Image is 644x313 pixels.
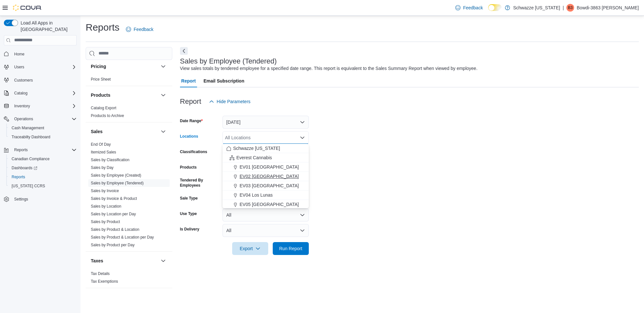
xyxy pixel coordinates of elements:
[91,258,158,264] button: Taxes
[180,57,277,65] h3: Sales by Employee (Tendered)
[91,204,121,209] a: Sales by Location
[12,146,30,154] button: Reports
[300,135,305,140] button: Close list of options
[91,77,111,82] span: Price Sheet
[91,165,114,170] a: Sales by Day
[159,128,167,135] button: Sales
[12,63,27,71] button: Users
[12,146,77,154] span: Reports
[12,89,30,97] button: Catalog
[12,89,77,97] span: Catalog
[9,182,77,190] span: Washington CCRS
[223,224,309,237] button: All
[236,154,272,161] span: Everest Cannabis
[1,75,79,85] button: Customers
[6,163,79,172] a: Dashboards
[12,115,77,123] span: Operations
[180,65,478,72] div: View sales totals by tendered employee for a specified date range. This report is equivalent to t...
[1,49,79,59] button: Home
[1,102,79,111] button: Inventory
[86,21,119,34] h1: Reports
[91,92,110,98] h3: Products
[217,98,251,105] span: Hide Parameters
[12,102,77,110] span: Inventory
[563,4,564,12] p: |
[180,149,207,154] label: Classifications
[180,196,198,201] label: Sale Type
[180,178,220,188] label: Tendered By Employees
[6,123,79,132] button: Cash Management
[91,77,111,82] a: Price Sheet
[91,128,103,135] h3: Sales
[577,4,639,12] p: Bowdi-3863 [PERSON_NAME]
[91,243,135,247] a: Sales by Product per Day
[180,98,201,105] h3: Report
[236,242,264,255] span: Export
[1,114,79,123] button: Operations
[240,182,299,189] span: EV03 [GEOGRAPHIC_DATA]
[91,92,158,98] button: Products
[14,52,24,57] span: Home
[9,155,77,163] span: Canadian Compliance
[223,172,309,181] button: EV02 [GEOGRAPHIC_DATA]
[9,173,28,181] a: Reports
[223,162,309,172] button: EV01 [GEOGRAPHIC_DATA]
[91,279,118,284] a: Tax Exemptions
[91,227,139,232] a: Sales by Product & Location
[91,105,116,111] span: Catalog Export
[9,182,48,190] a: [US_STATE] CCRS
[91,279,118,284] span: Tax Exemptions
[12,50,27,58] a: Home
[91,227,139,232] span: Sales by Product & Location
[91,158,129,162] a: Sales by Classification
[9,124,77,132] span: Cash Management
[180,227,199,232] label: Is Delivery
[206,95,253,108] button: Hide Parameters
[91,63,158,70] button: Pricing
[9,133,77,141] span: Traceabilty Dashboard
[91,235,154,240] a: Sales by Product & Location per Day
[91,181,144,186] span: Sales by Employee (Tendered)
[9,155,52,163] a: Canadian Compliance
[180,118,203,123] label: Date Range
[9,124,47,132] a: Cash Management
[86,270,172,288] div: Taxes
[159,257,167,265] button: Taxes
[204,74,244,87] span: Email Subscription
[91,150,116,154] a: Itemized Sales
[134,26,153,33] span: Feedback
[86,75,172,86] div: Pricing
[9,164,77,172] span: Dashboards
[123,23,156,36] a: Feedback
[1,89,79,98] button: Catalog
[13,5,42,11] img: Cova
[513,4,560,12] p: Schwazze [US_STATE]
[91,220,120,224] a: Sales by Product
[91,165,114,170] span: Sales by Day
[181,74,196,87] span: Report
[453,1,485,14] a: Feedback
[279,245,302,252] span: Run Report
[233,145,280,152] span: Schwazze [US_STATE]
[91,212,136,216] a: Sales by Location per Day
[91,189,119,193] a: Sales by Invoice
[91,142,111,147] span: End Of Day
[12,195,77,203] span: Settings
[12,50,77,58] span: Home
[223,191,309,200] button: EV04 Los Lunas
[12,125,44,131] span: Cash Management
[9,164,40,172] a: Dashboards
[14,91,27,96] span: Catalog
[91,211,136,217] span: Sales by Location per Day
[180,165,197,170] label: Products
[180,211,197,216] label: Use Type
[6,132,79,142] button: Traceabilty Dashboard
[12,183,45,189] span: [US_STATE] CCRS
[91,181,144,185] a: Sales by Employee (Tendered)
[18,20,77,33] span: Load All Apps in [GEOGRAPHIC_DATA]
[1,63,79,72] button: Users
[86,104,172,122] div: Products
[91,271,110,276] a: Tax Details
[14,64,24,70] span: Users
